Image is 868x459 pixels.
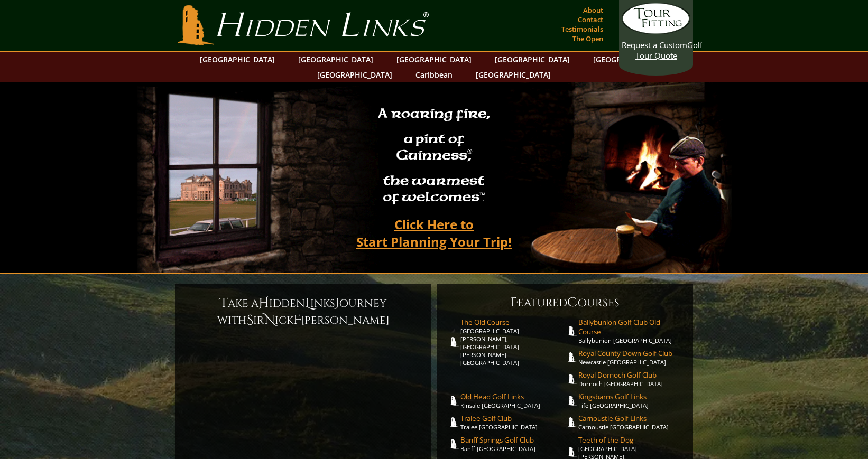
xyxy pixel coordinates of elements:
[588,52,673,67] a: [GEOGRAPHIC_DATA]
[346,212,522,254] a: Click Here toStart Planning Your Trip!
[578,435,683,445] span: Teeth of the Dog
[470,67,556,82] a: [GEOGRAPHIC_DATA]
[575,12,606,27] a: Contact
[460,414,565,431] a: Tralee Golf ClubTralee [GEOGRAPHIC_DATA]
[335,295,339,312] span: J
[578,392,683,401] span: Kingsbarns Golf Links
[391,52,477,67] a: [GEOGRAPHIC_DATA]
[460,317,565,327] span: The Old Course
[578,370,683,380] span: Royal Dornoch Golf Club
[460,435,565,445] span: Banff Springs Golf Club
[305,295,310,312] span: L
[567,294,578,311] span: C
[410,67,458,82] a: Caribbean
[195,52,280,67] a: [GEOGRAPHIC_DATA]
[578,370,683,388] a: Royal Dornoch Golf ClubDornoch [GEOGRAPHIC_DATA]
[460,392,565,409] a: Old Head Golf LinksKinsale [GEOGRAPHIC_DATA]
[258,295,269,312] span: H
[510,294,518,311] span: F
[559,22,606,36] a: Testimonials
[578,349,683,366] a: Royal County Down Golf ClubNewcastle [GEOGRAPHIC_DATA]
[578,414,683,423] span: Carnoustie Golf Links
[460,317,565,367] a: The Old Course[GEOGRAPHIC_DATA][PERSON_NAME], [GEOGRAPHIC_DATA][PERSON_NAME] [GEOGRAPHIC_DATA]
[293,52,378,67] a: [GEOGRAPHIC_DATA]
[580,3,606,17] a: About
[490,52,575,67] a: [GEOGRAPHIC_DATA]
[622,3,690,61] a: Request a CustomGolf Tour Quote
[578,349,683,358] span: Royal County Down Golf Club
[622,40,687,50] span: Request a Custom
[447,294,682,311] h6: eatured ourses
[246,312,253,329] span: S
[460,392,565,401] span: Old Head Golf Links
[312,67,398,82] a: [GEOGRAPHIC_DATA]
[460,435,565,453] a: Banff Springs Golf ClubBanff [GEOGRAPHIC_DATA]
[186,295,421,329] h6: ake a idden inks ourney with ir ick [PERSON_NAME]
[264,312,275,329] span: N
[570,31,606,46] a: The Open
[578,317,683,336] span: Ballybunion Golf Club Old Course
[578,414,683,431] a: Carnoustie Golf LinksCarnoustie [GEOGRAPHIC_DATA]
[371,101,497,212] h2: A roaring fire, a pint of Guinness , the warmest of welcomes™.
[578,392,683,409] a: Kingsbarns Golf LinksFife [GEOGRAPHIC_DATA]
[220,295,228,312] span: T
[578,317,683,344] a: Ballybunion Golf Club Old CourseBallybunion [GEOGRAPHIC_DATA]
[293,312,301,329] span: F
[460,414,565,423] span: Tralee Golf Club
